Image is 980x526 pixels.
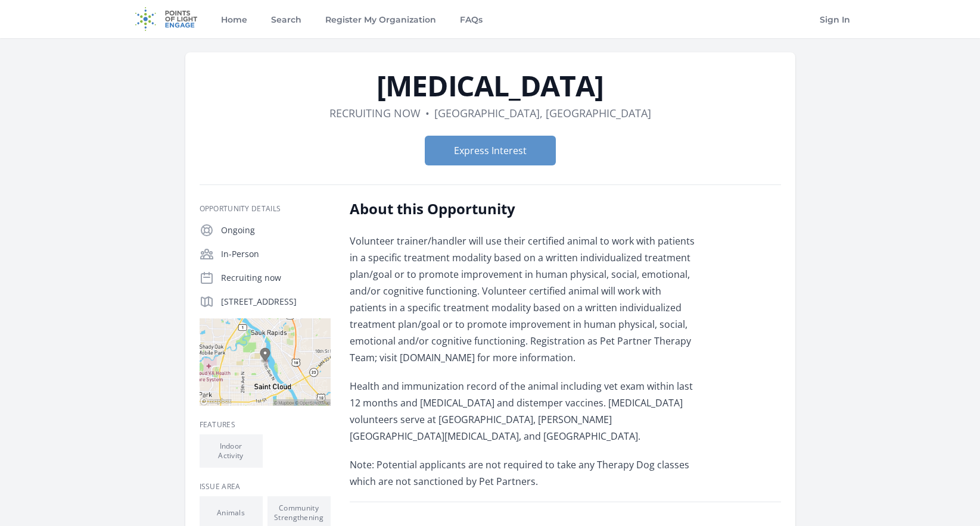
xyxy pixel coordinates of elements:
h3: Issue area [200,482,331,491]
h1: [MEDICAL_DATA] [200,71,781,100]
h2: About this Opportunity [350,199,698,218]
p: In-Person [221,248,331,260]
p: Note: Potential applicants are not required to take any Therapy Dog classes which are not sanctio... [350,456,698,490]
h3: Opportunity Details [200,204,331,214]
div: • [425,105,430,121]
p: Recruiting now [221,272,331,284]
p: [STREET_ADDRESS] [221,296,331,308]
p: Ongoing [221,224,331,236]
li: Indoor Activity [200,434,263,468]
p: Health and immunization record of the animal including vet exam within last 12 months and [MEDICA... [350,378,698,444]
p: Volunteer trainer/handler will use their certified animal to work with patients in a specific tre... [350,233,698,366]
img: Map [200,318,331,406]
dd: Recruiting now [329,105,421,121]
button: Express Interest [425,136,556,165]
dd: [GEOGRAPHIC_DATA], [GEOGRAPHIC_DATA] [434,105,651,121]
h3: Features [200,420,331,430]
